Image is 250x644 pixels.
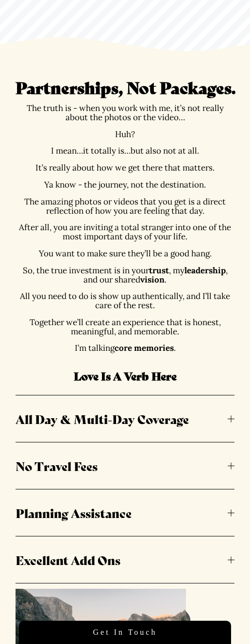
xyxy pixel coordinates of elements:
[16,292,234,310] p: All you need to do is show up authentically, and I’ll take care of the rest.
[16,504,228,521] span: Planning Assistance
[19,621,232,644] a: Get in touch
[16,180,234,189] p: Ya know - the journey, not the destination.
[16,536,234,583] button: Excellent Add Ons
[74,368,177,383] strong: Love Is A Verb Here
[16,249,234,258] p: You want to make sure they’ll be a good hang.
[16,410,228,427] span: All Day & Multi-Day Coverage
[115,343,174,353] strong: core memories
[16,457,228,474] span: No Travel Fees
[184,265,226,276] strong: leadership
[16,442,234,489] button: No Travel Fees
[149,265,169,276] strong: trust
[16,318,234,336] p: Together we’ll create an experience that is honest, meaningful, and memorable.
[16,163,234,173] p: It’s really about how we get there that matters.
[16,130,234,139] p: Huh?
[16,197,234,216] p: The amazing photos or videos that you get is a direct reflection of how you are feeling that day.
[16,551,228,568] span: Excellent Add Ons
[16,395,234,442] button: All Day & Multi-Day Coverage
[140,274,165,285] strong: vision
[16,146,234,156] p: I mean…it totally is…but also not at all.
[16,266,234,284] p: So, the true investment is in your , my , and our shared .
[16,104,234,122] p: The truth is - when you work with me, it’s not really about the photos or the video…
[16,344,234,353] p: I’m talking .
[16,489,234,536] button: Planning Assistance
[16,223,234,241] p: After all, you are inviting a total stranger into one of the most important days of your life.
[16,75,235,98] strong: Partnerships, Not Packages.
